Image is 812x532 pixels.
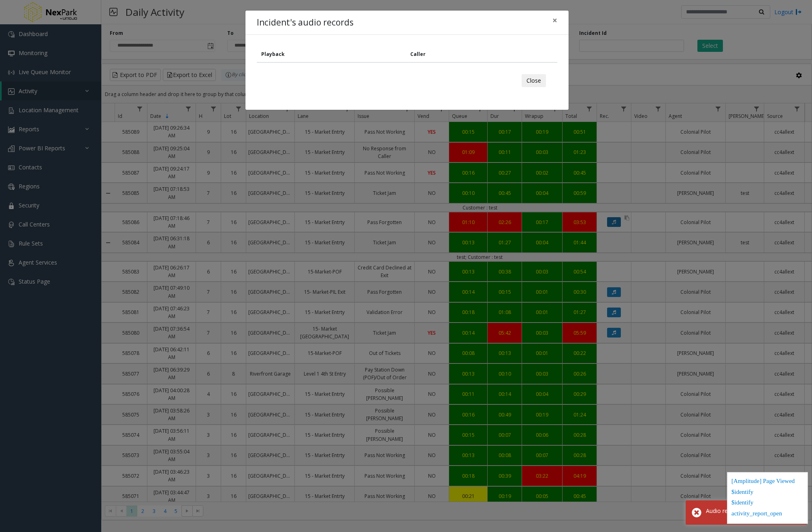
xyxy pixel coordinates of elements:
div: $identify [731,487,803,498]
button: Close [522,74,546,87]
button: Close [547,11,563,30]
div: Audio recording is not available. [706,506,801,515]
div: activity_report_open [731,509,803,520]
h4: Incident's audio records [257,16,354,29]
th: Playback [257,46,406,62]
div: [Amplitude] Page Viewed [731,476,803,487]
th: Caller [406,46,518,62]
div: $identify [731,498,803,509]
span: × [552,15,557,26]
